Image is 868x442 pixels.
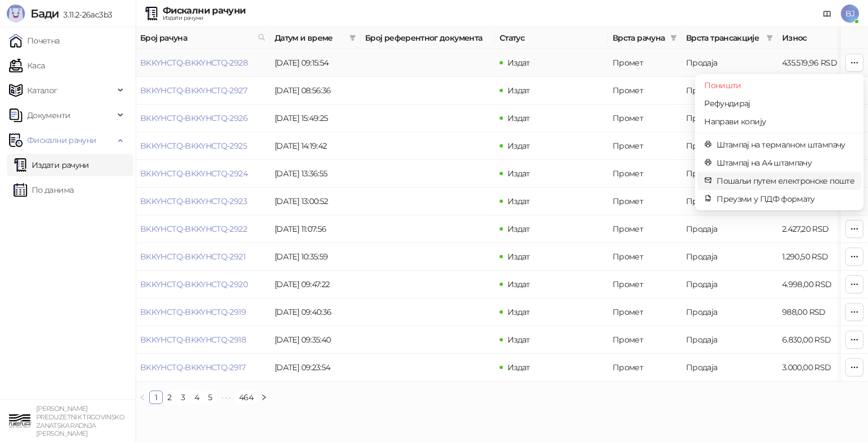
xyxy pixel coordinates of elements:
[14,179,73,201] a: По данима
[778,243,857,271] td: 1.290,50 RSD
[270,77,361,105] td: [DATE] 08:56:36
[270,49,361,77] td: [DATE] 09:15:54
[270,105,361,132] td: [DATE] 15:49:25
[682,298,778,326] td: Продаја
[778,326,857,354] td: 6.830,00 RSD
[717,138,854,151] span: Штампај на термалном штампачу
[608,105,682,132] td: Промет
[507,113,530,123] span: Издат
[136,298,270,326] td: BKKYHCTQ-BKKYHCTQ-2919
[495,27,608,49] th: Статус
[140,252,245,262] a: BKKYHCTQ-BKKYHCTQ-2921
[608,27,682,49] th: Врста рачуна
[140,141,247,151] a: BKKYHCTQ-BKKYHCTQ-2925
[136,188,270,215] td: BKKYHCTQ-BKKYHCTQ-2923
[190,391,203,404] li: 4
[608,188,682,215] td: Промет
[257,391,271,404] button: right
[163,15,245,21] div: Издати рачуни
[140,307,246,317] a: BKKYHCTQ-BKKYHCTQ-2919
[608,77,682,105] td: Промет
[270,188,361,215] td: [DATE] 13:00:52
[9,29,60,52] a: Почетна
[704,115,854,128] span: Направи копију
[507,168,530,179] span: Издат
[682,160,778,188] td: Продаја
[778,49,857,77] td: 435.519,96 RSD
[59,10,112,20] span: 3.11.2-26ac3b3
[136,160,270,188] td: BKKYHCTQ-BKKYHCTQ-2924
[203,391,217,404] li: 5
[608,326,682,354] td: Промет
[682,49,778,77] td: Продаја
[682,27,778,49] th: Врста трансакције
[507,307,530,317] span: Издат
[140,58,248,68] a: BKKYHCTQ-BKKYHCTQ-2928
[261,394,267,401] span: right
[764,29,775,46] span: filter
[140,168,248,179] a: BKKYHCTQ-BKKYHCTQ-2924
[841,5,859,23] span: BJ
[766,34,773,41] span: filter
[361,27,495,49] th: Број референтног документа
[136,132,270,160] td: BKKYHCTQ-BKKYHCTQ-2925
[270,271,361,298] td: [DATE] 09:47:22
[7,5,25,23] img: Logo
[136,354,270,382] td: BKKYHCTQ-BKKYHCTQ-2917
[717,157,854,169] span: Штампај на А4 штампачу
[682,243,778,271] td: Продаја
[778,298,857,326] td: 988,00 RSD
[682,354,778,382] td: Продаја
[177,391,189,404] a: 3
[507,279,530,289] span: Издат
[140,196,247,206] a: BKKYHCTQ-BKKYHCTQ-2923
[163,391,176,404] a: 2
[136,49,270,77] td: BKKYHCTQ-BKKYHCTQ-2928
[217,391,235,404] span: •••
[686,32,762,44] span: Врста трансакције
[778,271,857,298] td: 4.998,00 RSD
[140,279,248,289] a: BKKYHCTQ-BKKYHCTQ-2920
[9,54,45,77] a: Каса
[140,32,253,44] span: Број рачуна
[270,354,361,382] td: [DATE] 09:23:54
[717,193,854,205] span: Преузми у ПДФ формату
[507,335,530,345] span: Издат
[217,391,235,404] li: Следећих 5 Страна
[36,405,124,437] small: [PERSON_NAME] PREDUZETNIK TRGOVINSKO ZANATSKA RADNJA [PERSON_NAME]
[682,188,778,215] td: Продаја
[136,326,270,354] td: BKKYHCTQ-BKKYHCTQ-2918
[235,391,257,404] li: 464
[778,215,857,243] td: 2.427,20 RSD
[270,215,361,243] td: [DATE] 11:07:56
[136,243,270,271] td: BKKYHCTQ-BKKYHCTQ-2921
[507,141,530,151] span: Издат
[608,298,682,326] td: Промет
[27,79,58,102] span: Каталог
[270,326,361,354] td: [DATE] 09:35:40
[349,34,356,41] span: filter
[31,7,59,20] span: Бади
[140,113,248,123] a: BKKYHCTQ-BKKYHCTQ-2926
[704,97,854,110] span: Рефундирај
[275,32,345,44] span: Датум и време
[149,391,163,404] li: 1
[236,391,257,404] a: 464
[507,252,530,262] span: Издат
[270,132,361,160] td: [DATE] 14:19:42
[204,391,216,404] a: 5
[668,29,679,46] span: filter
[163,6,245,15] div: Фискални рачуни
[136,27,270,49] th: Број рачуна
[682,215,778,243] td: Продаја
[270,243,361,271] td: [DATE] 10:35:59
[136,391,149,404] li: Претходна страна
[608,354,682,382] td: Промет
[140,85,247,96] a: BKKYHCTQ-BKKYHCTQ-2927
[136,271,270,298] td: BKKYHCTQ-BKKYHCTQ-2920
[608,271,682,298] td: Промет
[704,79,854,92] span: Поништи
[9,410,32,432] img: 64x64-companyLogo-82da5d90-fd56-4d4e-a6cd-cc51c66be7ee.png
[682,105,778,132] td: Продаја
[782,32,841,44] span: Износ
